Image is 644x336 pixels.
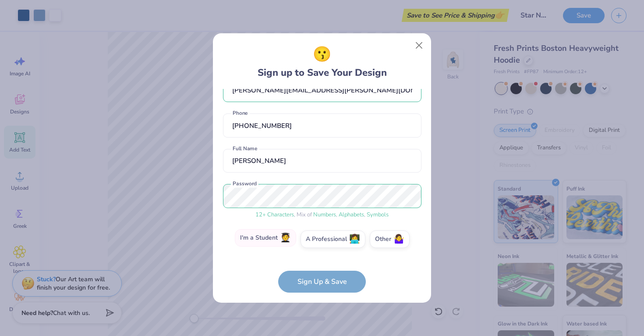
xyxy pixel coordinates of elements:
[301,230,365,248] label: A Professional
[223,211,421,219] div: , Mix of , ,
[313,43,331,66] span: 😗
[339,211,364,219] span: Alphabets
[313,211,336,219] span: Numbers
[280,233,291,243] span: 🧑‍🎓
[411,37,428,54] button: Close
[370,230,410,248] label: Other
[255,211,294,219] span: 12 + Characters
[393,234,404,244] span: 🤷‍♀️
[258,43,387,80] div: Sign up to Save Your Design
[349,234,360,244] span: 👩‍💻
[235,229,296,247] label: I'm a Student
[367,211,389,219] span: Symbols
